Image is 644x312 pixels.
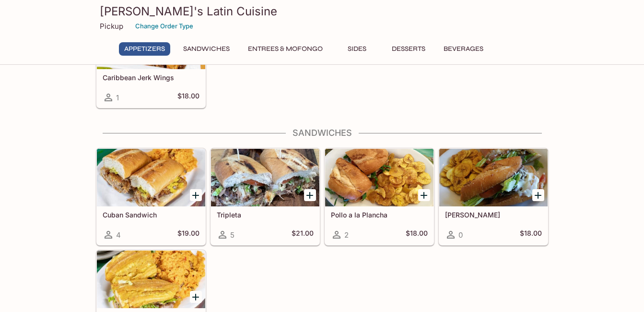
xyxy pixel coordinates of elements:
button: Add Pollo a la Plancha [418,189,430,201]
h4: Sandwiches [96,128,549,138]
button: Add Pernil Sandwich [532,189,544,201]
div: Tripleta [211,149,319,206]
h5: $19.00 [177,229,199,240]
a: Pollo a la Plancha2$18.00 [325,148,434,245]
button: Sides [336,42,379,56]
h5: $18.00 [177,92,199,103]
span: 4 [116,230,121,240]
h5: $21.00 [292,229,314,240]
button: Entrees & Mofongo [243,42,328,56]
p: Pickup [100,22,123,31]
h5: [PERSON_NAME] [445,211,542,219]
button: Add Cuban Sandwich [190,189,202,201]
span: 5 [230,230,234,240]
h5: Pollo a la Plancha [331,211,428,219]
span: 0 [458,230,463,240]
div: Cuban Sandwich [97,149,205,206]
button: Beverages [438,42,489,56]
button: Change Order Type [131,19,198,34]
h3: [PERSON_NAME]'s Latin Cuisine [100,4,545,19]
div: Jibarito Sandwich [97,251,205,308]
button: Sandwiches [178,42,235,56]
div: Caribbean Jerk Wings [97,12,205,69]
a: [PERSON_NAME]0$18.00 [439,148,548,245]
div: Pollo a la Plancha [325,149,433,206]
button: Add Tripleta [304,189,316,201]
h5: Caribbean Jerk Wings [103,73,199,82]
h5: Cuban Sandwich [103,211,199,219]
span: 1 [116,93,119,102]
a: Cuban Sandwich4$19.00 [96,148,206,245]
a: Tripleta5$21.00 [211,148,320,245]
div: Pernil Sandwich [439,149,548,206]
button: Desserts [386,42,431,56]
h5: Tripleta [217,211,314,219]
span: 2 [344,230,349,240]
button: Appetizers [119,42,170,56]
h5: $18.00 [520,229,542,240]
h5: $18.00 [406,229,428,240]
button: Add Jibarito Sandwich [190,291,202,303]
